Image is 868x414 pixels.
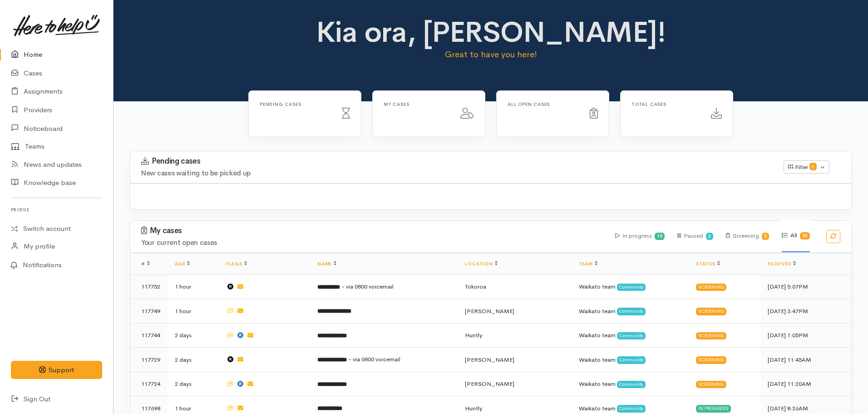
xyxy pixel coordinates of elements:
[615,220,665,252] div: In progress
[313,48,669,61] p: Great to have you here!
[760,372,851,396] td: [DATE] 11:20AM
[617,405,646,412] span: Community
[130,274,168,299] td: 117752
[141,226,604,235] h3: My cases
[726,220,769,252] div: Screening
[175,261,190,267] a: Age
[802,233,808,239] b: 23
[130,372,168,396] td: 117724
[782,219,810,252] div: All
[696,284,726,291] div: Screening
[317,261,336,267] a: Name
[768,261,796,267] a: Received
[696,308,726,315] div: Screening
[168,274,219,299] td: 1 hour
[696,405,731,412] div: In progress
[579,261,597,267] a: Team
[760,274,851,299] td: [DATE] 5:07PM
[226,261,247,267] a: Flags
[341,283,394,290] span: - via 0800 voicemail
[168,348,219,372] td: 2 days
[617,308,646,315] span: Community
[764,233,767,239] b: 5
[696,381,726,388] div: Screening
[760,299,851,324] td: [DATE] 3:47PM
[760,348,851,372] td: [DATE] 11:45AM
[784,160,829,174] button: Filter0
[130,348,168,372] td: 117729
[696,332,726,339] div: Screening
[384,102,449,107] h6: My cases
[11,204,102,216] h6: Profile
[677,220,713,252] div: Paused
[572,323,689,348] td: Waikato team
[130,299,168,324] td: 117749
[465,380,514,388] span: [PERSON_NAME]
[617,332,646,339] span: Community
[141,157,773,166] h3: Pending cases
[168,372,219,396] td: 2 days
[657,233,662,239] b: 15
[465,283,486,290] span: Tokoroa
[465,307,514,315] span: [PERSON_NAME]
[809,163,817,170] span: 0
[141,261,150,267] span: #
[130,323,168,348] td: 117744
[572,299,689,324] td: Waikato team
[696,261,720,267] a: Status
[617,381,646,388] span: Community
[313,16,669,48] h1: Kia ora, [PERSON_NAME]!
[11,361,102,379] button: Support
[631,102,700,107] h6: Total cases
[141,170,773,177] h4: New cases waiting to be picked up
[572,274,689,299] td: Waikato team
[572,372,689,396] td: Waikato team
[465,356,514,364] span: [PERSON_NAME]
[168,299,219,324] td: 1 hour
[465,261,497,267] a: Location
[617,356,646,364] span: Community
[141,239,604,247] h4: Your current open cases
[465,404,482,412] span: Huntly
[708,233,711,239] b: 3
[168,323,219,348] td: 2 days
[348,355,400,363] span: - via 0800 voicemail
[760,323,851,348] td: [DATE] 1:05PM
[696,356,726,364] div: Screening
[617,284,646,291] span: Community
[260,102,331,107] h6: Pending cases
[465,331,482,339] span: Huntly
[508,102,579,107] h6: All Open cases
[572,348,689,372] td: Waikato team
